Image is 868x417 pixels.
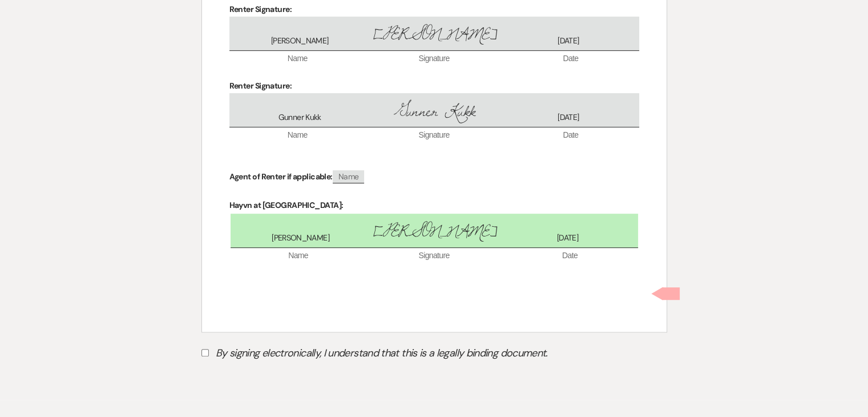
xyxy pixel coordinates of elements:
span: Signature [366,250,502,262]
span: Name [333,170,365,183]
input: By signing electronically, I understand that this is a legally binding document. [201,349,209,356]
span: Date [502,53,639,65]
strong: Hayvn at [GEOGRAPHIC_DATA]: [229,200,344,210]
span: Gunner Kukk [367,99,501,123]
span: Name [231,250,366,262]
span: [PERSON_NAME] [368,219,501,244]
label: By signing electronically, I understand that this is a legally binding document. [201,344,667,366]
strong: Renter Signature: [229,81,292,91]
span: Name [229,53,366,65]
span: [PERSON_NAME] [234,232,368,244]
span: [DATE] [501,112,635,123]
span: [DATE] [501,232,635,244]
span: Signature [366,130,502,141]
span: Signature [366,53,502,65]
strong: Renter Signature: [229,4,292,14]
span: [PERSON_NAME] [233,35,367,47]
span: [DATE] [501,35,635,47]
span: Gunner Kukk [233,112,367,123]
span: Date [502,130,639,141]
span: Date [502,250,638,262]
span: Name [229,130,366,141]
span: [PERSON_NAME] [367,22,501,47]
strong: Agent of Renter if applicable: [229,171,333,182]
